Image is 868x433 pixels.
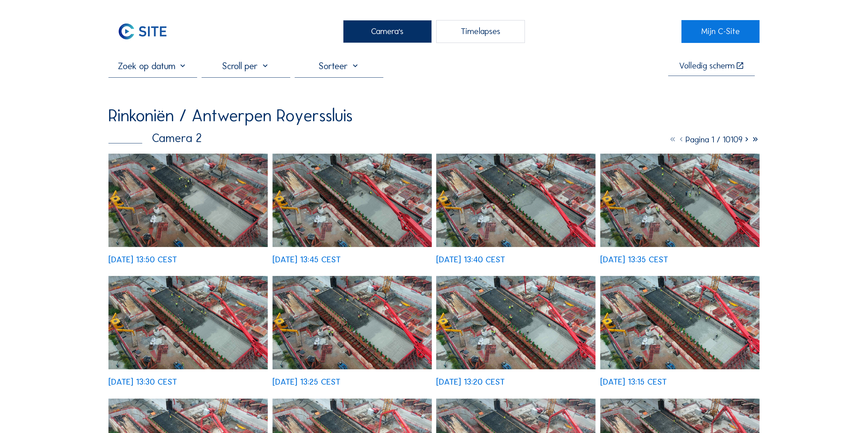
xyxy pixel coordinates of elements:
img: image_52873229 [273,276,432,369]
div: Timelapses [436,20,525,43]
div: [DATE] 13:20 CEST [436,378,505,386]
img: image_52873621 [436,154,595,247]
div: Camera 2 [108,132,202,144]
img: image_52873076 [436,276,595,369]
img: image_52872921 [600,276,760,369]
div: [DATE] 13:50 CEST [108,256,177,264]
a: Mijn C-Site [681,20,760,43]
div: [DATE] 13:25 CEST [273,378,340,386]
img: image_52873464 [600,154,760,247]
a: C-SITE Logo [108,20,187,43]
input: Zoek op datum 󰅀 [108,60,197,72]
img: image_52873698 [273,154,432,247]
div: [DATE] 13:15 CEST [600,378,667,386]
div: [DATE] 13:35 CEST [600,256,668,264]
img: image_52873299 [108,276,268,369]
div: Volledig scherm [679,62,735,71]
div: Camera's [343,20,432,43]
div: [DATE] 13:40 CEST [436,256,505,264]
img: C-SITE Logo [108,20,177,43]
div: Rinkoniën / Antwerpen Royerssluis [108,107,353,124]
span: Pagina 1 / 10109 [686,134,742,145]
div: [DATE] 13:30 CEST [108,378,177,386]
img: image_52873847 [108,154,268,247]
div: [DATE] 13:45 CEST [273,256,341,264]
